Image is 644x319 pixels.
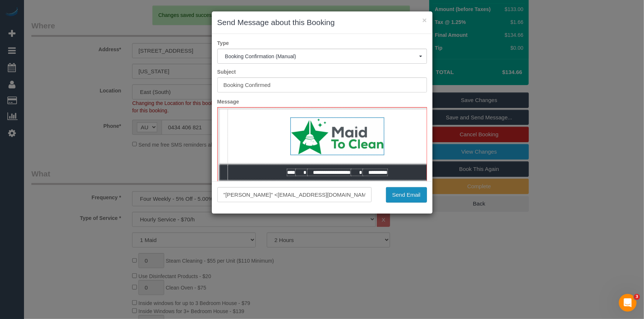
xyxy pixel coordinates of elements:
[212,68,433,76] label: Subject
[217,77,427,92] input: Subject
[386,187,427,203] button: Send Email
[619,294,637,312] iframe: Intercom live chat
[212,98,433,105] label: Message
[218,108,427,222] iframe: Rich Text Editor, editor1
[212,39,433,47] label: Type
[422,16,427,24] button: ×
[634,294,640,300] span: 3
[217,49,427,64] button: Booking Confirmation (Manual)
[217,17,427,28] h3: Send Message about this Booking
[225,53,419,59] span: Booking Confirmation (Manual)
